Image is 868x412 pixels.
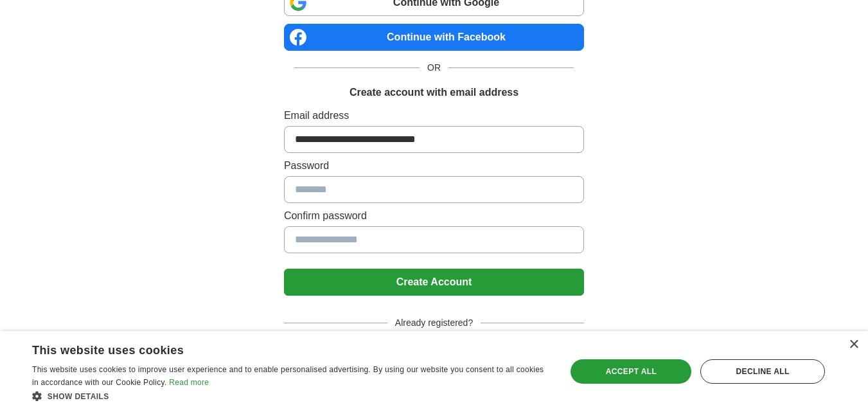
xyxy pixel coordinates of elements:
div: Show details [32,390,551,402]
button: Create Account [284,269,584,296]
span: This website uses cookies to improve user experience and to enable personalised advertising. By u... [32,365,544,387]
label: Confirm password [284,208,584,224]
h1: Create account with email address [350,85,518,100]
div: Decline all [700,359,825,384]
div: Close [849,340,858,350]
span: OR [420,61,448,75]
span: Show details [48,392,109,401]
a: Continue with Facebook [284,24,584,51]
label: Email address [284,108,584,123]
label: Password [284,158,584,174]
div: Accept all [571,359,691,384]
span: Already registered? [387,316,481,330]
div: This website uses cookies [32,339,518,358]
a: Read more, opens a new window [169,378,209,387]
